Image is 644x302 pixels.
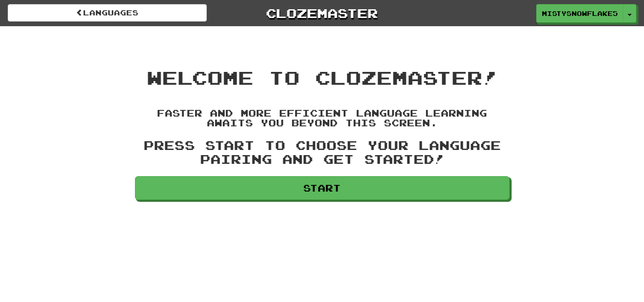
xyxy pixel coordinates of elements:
[8,4,207,22] a: Languages
[536,4,623,23] a: MistySnowflake5447
[135,108,510,129] h4: Faster and more efficient language learning awaits you beyond this screen.
[135,139,510,166] h3: Press Start to choose your language pairing and get started!
[135,67,510,88] h1: Welcome to Clozemaster!
[222,4,421,22] a: Clozemaster
[542,9,618,18] span: MistySnowflake5447
[135,176,510,200] a: Start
